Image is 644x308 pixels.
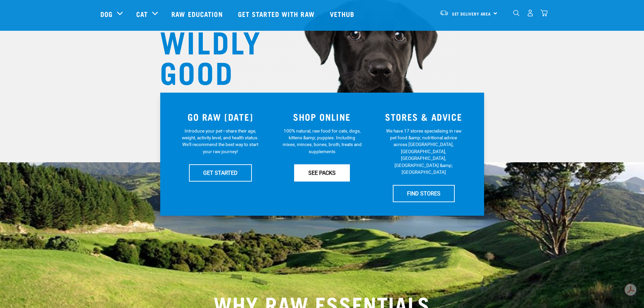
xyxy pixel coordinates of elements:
a: FIND STORES [393,185,455,202]
img: van-moving.png [439,10,449,16]
a: Vethub [323,0,363,27]
img: user.png [527,9,534,17]
a: GET STARTED [189,164,252,181]
p: Introduce your pet—share their age, weight, activity level, and health status. We'll recommend th... [181,127,260,155]
a: Get started with Raw [231,0,323,27]
a: SEE PACKS [294,164,350,181]
span: Set Delivery Area [452,13,491,15]
a: Dog [100,9,113,19]
a: Raw Education [165,0,231,27]
a: Cat [136,9,148,19]
p: 100% natural, raw food for cats, dogs, kittens &amp; puppies. Including mixes, minces, bones, bro... [282,127,362,155]
h1: WILDLY GOOD NUTRITION [160,25,295,117]
h3: SHOP ONLINE [275,112,369,122]
img: home-icon-1@2x.png [513,10,520,16]
p: We have 17 stores specialising in raw pet food &amp; nutritional advice across [GEOGRAPHIC_DATA],... [384,127,463,176]
h3: STORES & ADVICE [377,112,471,122]
img: home-icon@2x.png [541,9,548,17]
h3: GO RAW [DATE] [174,112,267,122]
